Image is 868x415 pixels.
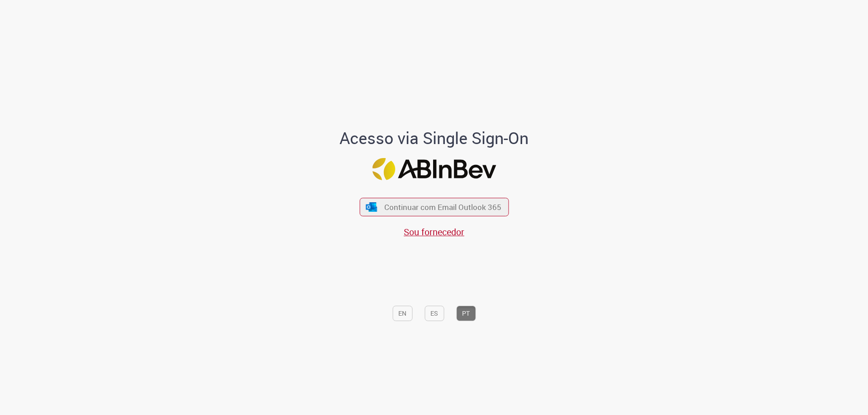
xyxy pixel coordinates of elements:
button: EN [392,306,412,321]
img: ícone Azure/Microsoft 360 [365,202,378,212]
span: Continuar com Email Outlook 365 [384,202,501,212]
a: Sou fornecedor [404,226,464,238]
h1: Acesso via Single Sign-On [309,129,560,147]
img: Logo ABInBev [372,158,496,180]
button: PT [456,306,476,321]
button: ícone Azure/Microsoft 360 Continuar com Email Outlook 365 [359,198,509,216]
button: ES [425,306,444,321]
